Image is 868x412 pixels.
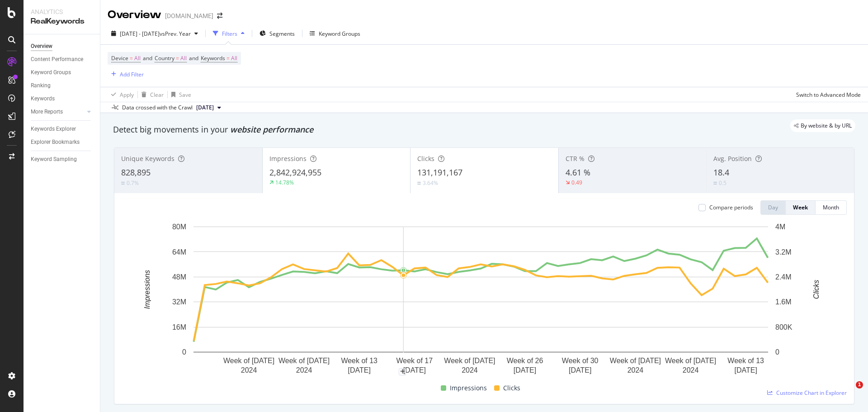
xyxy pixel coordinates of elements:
[417,154,434,163] span: Clicks
[837,381,859,403] iframe: Intercom live chat
[108,7,161,23] div: Overview
[168,87,191,102] button: Save
[31,55,94,64] a: Content Performance
[727,357,764,365] text: Week of 13
[775,273,792,281] text: 2.4M
[223,357,274,365] text: Week of [DATE]
[269,154,307,163] span: Impressions
[796,91,861,99] div: Switch to Advanced Mode
[231,52,237,65] span: All
[108,26,202,41] button: [DATE] - [DATE]vsPrev. Year
[121,167,151,178] span: 828,895
[31,16,93,27] div: RealKeywords
[786,200,816,215] button: Week
[503,383,520,393] span: Clicks
[31,107,85,117] a: More Reports
[775,348,779,356] text: 0
[209,26,248,41] button: Filters
[31,42,94,51] a: Overview
[31,124,94,134] a: Keywords Explorer
[571,179,582,186] div: 0.49
[31,137,94,147] a: Explorer Bookmarks
[278,357,330,365] text: Week of [DATE]
[122,104,193,112] div: Data crossed with the Crawl
[31,155,77,164] div: Keyword Sampling
[172,223,186,231] text: 80M
[31,7,93,16] div: Analytics
[776,389,847,397] span: Customize Chart in Explorer
[31,42,52,51] div: Overview
[275,179,294,186] div: 14.78%
[562,357,599,365] text: Week of 30
[709,204,753,211] div: Compare periods
[417,182,421,185] img: Equal
[193,102,225,113] button: [DATE]
[121,154,175,163] span: Unique Keywords
[31,137,80,147] div: Explorer Bookmarks
[108,87,134,102] button: Apply
[683,366,699,374] text: 2024
[760,200,786,215] button: Day
[719,179,726,187] div: 0.5
[768,204,778,211] div: Day
[790,119,855,132] div: legacy label
[507,357,543,365] text: Week of 26
[120,71,144,78] div: Add Filter
[713,182,717,185] img: Equal
[256,26,298,41] button: Segments
[444,357,495,365] text: Week of [DATE]
[31,81,51,90] div: Ranking
[566,154,585,163] span: CTR %
[269,167,321,178] span: 2,842,924,955
[120,91,134,99] div: Apply
[665,357,716,365] text: Week of [DATE]
[812,280,820,299] text: Clicks
[269,30,295,38] span: Segments
[31,94,55,104] div: Keywords
[130,54,133,62] span: =
[172,298,186,306] text: 32M
[462,366,478,374] text: 2024
[569,366,591,374] text: [DATE]
[150,91,164,99] div: Clear
[713,154,752,163] span: Avg. Position
[31,124,76,134] div: Keywords Explorer
[196,104,214,112] span: 2025 Jan. 30th
[423,179,438,187] div: 3.64%
[179,91,191,99] div: Save
[348,366,371,374] text: [DATE]
[450,383,487,393] span: Impressions
[403,366,426,374] text: [DATE]
[134,52,141,65] span: All
[31,68,71,77] div: Keyword Groups
[176,54,179,62] span: =
[399,368,406,375] div: plus
[514,366,536,374] text: [DATE]
[610,357,661,365] text: Week of [DATE]
[108,69,144,80] button: Add Filter
[31,68,94,77] a: Keyword Groups
[138,87,164,102] button: Clear
[143,54,152,62] span: and
[122,222,840,379] svg: A chart.
[120,30,160,38] span: [DATE] - [DATE]
[160,30,191,38] span: vs Prev. Year
[201,54,225,62] span: Keywords
[121,182,125,185] img: Equal
[417,167,462,178] span: 131,191,167
[226,54,230,62] span: =
[793,87,861,102] button: Switch to Advanced Mode
[566,167,590,178] span: 4.61 %
[155,54,175,62] span: Country
[775,223,785,231] text: 4M
[31,155,94,164] a: Keyword Sampling
[856,381,863,388] span: 1
[182,348,186,356] text: 0
[241,366,257,374] text: 2024
[296,366,312,374] text: 2024
[189,54,198,62] span: and
[172,248,186,256] text: 64M
[111,54,128,62] span: Device
[775,323,793,331] text: 800K
[767,389,847,397] a: Customize Chart in Explorer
